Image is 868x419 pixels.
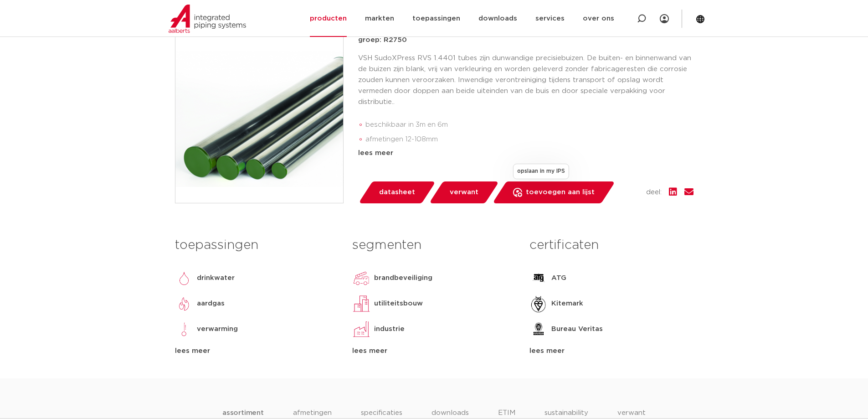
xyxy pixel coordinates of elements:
div: lees meer [175,346,339,357]
li: afmetingen 12-108mm [365,132,693,147]
p: ATG [551,273,566,284]
a: datasheet [358,181,436,203]
p: VSH SudoXPress RVS 1.4401 tubes zijn dunwandige precisiebuizen. De buiten- en binnenwand van de b... [358,53,693,108]
img: utiliteitsbouw [352,295,370,313]
p: aardgas [197,298,225,309]
img: verwarming [175,320,193,338]
img: drinkwater [175,269,193,287]
p: brandbeveiliging [374,273,432,284]
div: lees meer [529,346,693,357]
img: Kitemark [529,295,548,313]
p: industrie [374,324,405,335]
span: datasheet [379,185,415,200]
img: brandbeveiliging [352,269,370,287]
span: deel: [646,187,662,198]
img: industrie [352,320,370,338]
h3: segmenten [352,236,516,254]
p: utiliteitsbouw [374,298,423,309]
li: beschikbaar in 3m en 6m [365,118,693,132]
h3: certificaten [529,236,693,254]
div: lees meer [358,148,693,159]
img: Product Image for VSH SudoXPress RVS buis 1.4401 (AISI316) [175,35,343,203]
img: ATG [529,269,548,287]
p: groep: R2750 [358,35,693,46]
p: verwarming [197,324,238,335]
div: lees meer [352,346,516,357]
span: toevoegen aan lijst [526,185,595,200]
img: Bureau Veritas [529,320,548,338]
p: Kitemark [551,298,583,309]
a: verwant [429,181,499,203]
h3: toepassingen [175,236,339,254]
img: aardgas [175,295,193,313]
p: Bureau Veritas [551,324,603,335]
span: opslaan in my IPS [513,164,569,179]
p: drinkwater [197,273,235,284]
span: verwant [450,185,478,200]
